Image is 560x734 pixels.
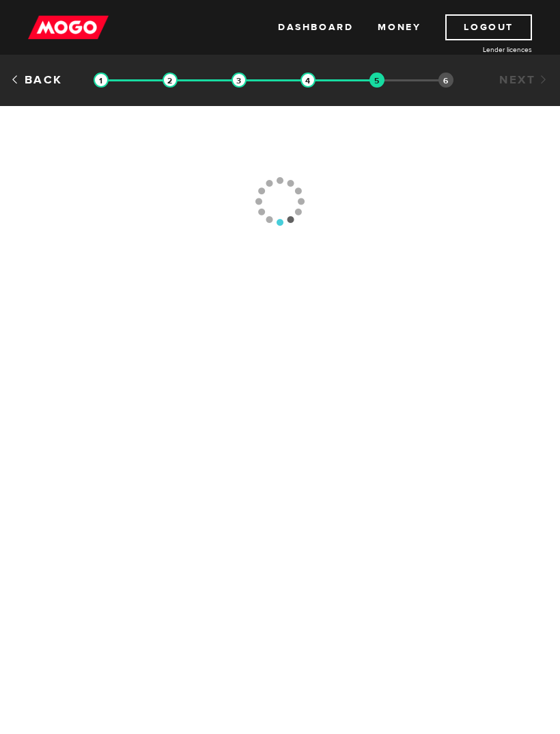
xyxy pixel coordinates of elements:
[163,73,178,88] img: transparent-188c492fd9eaac0f573672f40bb141c2.gif
[28,14,109,40] img: mogo_logo-11ee424be714fa7cbb0f0f49df9e16ec.png
[445,14,532,40] a: Logout
[369,73,384,88] img: transparent-188c492fd9eaac0f573672f40bb141c2.gif
[378,14,421,40] a: Money
[232,73,247,88] img: transparent-188c492fd9eaac0f573672f40bb141c2.gif
[10,73,63,88] a: Back
[499,73,550,88] a: Next
[94,73,109,88] img: transparent-188c492fd9eaac0f573672f40bb141c2.gif
[430,44,532,55] a: Lender licences
[255,124,306,278] img: loading-colorWheel_medium.gif
[278,14,353,40] a: Dashboard
[300,73,316,88] img: transparent-188c492fd9eaac0f573672f40bb141c2.gif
